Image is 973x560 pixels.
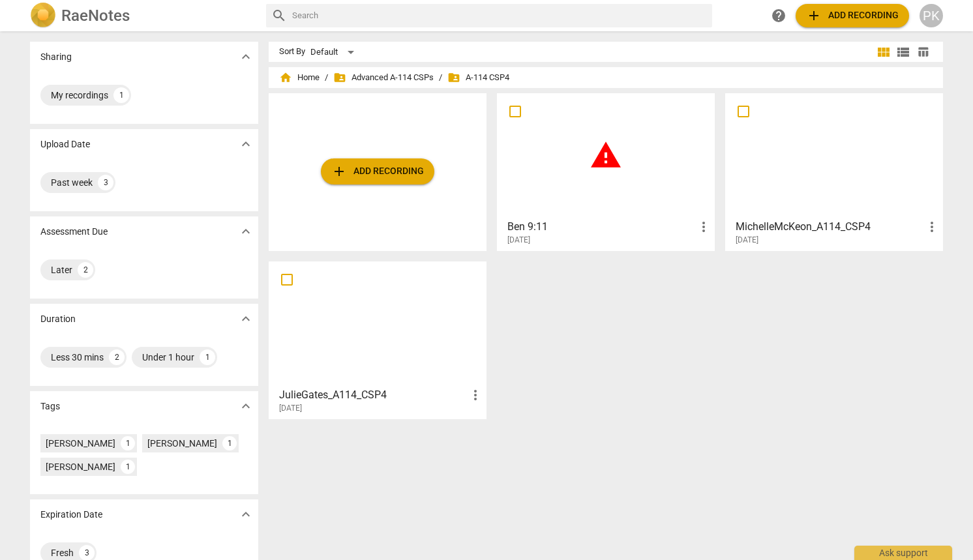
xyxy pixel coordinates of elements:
button: Show more [236,47,256,66]
span: help [771,8,786,23]
p: Tags [40,400,60,413]
div: 3 [98,175,113,190]
span: / [325,73,328,83]
button: Show more [236,222,256,241]
button: List view [893,42,913,62]
div: 2 [109,349,125,365]
span: more_vert [468,387,483,403]
div: 1 [121,436,135,450]
a: MichelleMcKeon_A114_CSP4[DATE] [730,98,938,245]
h3: MichelleMcKeon_A114_CSP4 [736,219,924,235]
span: more_vert [924,219,940,235]
h3: Ben 9:11 [507,219,696,235]
div: Under 1 hour [142,351,194,364]
div: Fresh [51,546,74,559]
div: 1 [200,349,215,365]
button: Show more [236,134,256,154]
img: Logo [30,3,56,29]
span: expand_more [238,224,254,239]
span: folder_shared [333,71,346,84]
div: 1 [222,436,237,450]
button: Upload [321,158,434,184]
span: expand_more [238,311,254,327]
span: folder_shared [447,71,460,84]
span: A-114 CSP4 [447,71,509,84]
span: Add recording [806,8,899,23]
span: warning [590,139,622,171]
div: [PERSON_NAME] [147,437,217,450]
span: more_vert [696,219,711,235]
p: Assessment Due [40,225,108,239]
h3: JulieGates_A114_CSP4 [279,387,468,403]
div: [PERSON_NAME] [46,460,115,473]
span: expand_more [238,49,254,65]
div: [PERSON_NAME] [46,437,115,450]
div: 1 [113,87,129,103]
button: Show more [236,505,256,524]
p: Sharing [40,50,72,64]
button: Upload [796,4,909,27]
span: view_module [876,44,891,60]
span: [DATE] [736,235,758,246]
div: Less 30 mins [51,351,104,364]
input: Search [292,5,707,26]
h2: RaeNotes [61,7,130,25]
span: [DATE] [507,235,530,246]
div: 2 [78,262,93,278]
span: expand_more [238,136,254,152]
div: Default [310,42,359,63]
span: [DATE] [279,403,302,414]
span: Home [279,71,320,84]
span: Advanced A-114 CSPs [333,71,434,84]
span: search [271,8,287,23]
button: PK [920,4,943,27]
span: table_chart [917,46,929,58]
div: Sort By [279,47,305,57]
p: Duration [40,312,76,326]
p: Upload Date [40,138,90,151]
button: Show more [236,396,256,416]
div: 1 [121,460,135,474]
a: Help [767,4,790,27]
a: Ben 9:11[DATE] [501,98,710,245]
span: expand_more [238,398,254,414]
span: add [331,164,347,179]
p: Expiration Date [40,508,102,522]
span: expand_more [238,507,254,522]
div: Past week [51,176,93,189]
span: add [806,8,822,23]
a: JulieGates_A114_CSP4[DATE] [273,266,482,413]
button: Tile view [874,42,893,62]
span: view_list [895,44,911,60]
span: Add recording [331,164,424,179]
button: Table view [913,42,933,62]
span: home [279,71,292,84]
div: My recordings [51,89,108,102]
a: LogoRaeNotes [30,3,256,29]
div: Ask support [854,546,952,560]
span: / [439,73,442,83]
button: Show more [236,309,256,329]
div: Later [51,263,72,276]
